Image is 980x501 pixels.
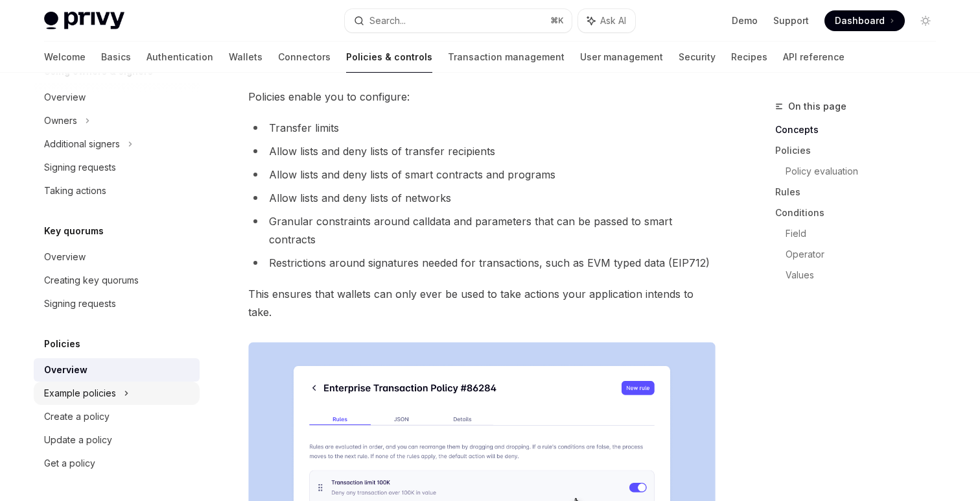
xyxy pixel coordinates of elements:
[34,405,200,428] a: Create a policy
[345,9,572,32] button: Search...⌘K
[44,183,106,199] div: Taking actions
[34,358,200,382] a: Overview
[248,189,716,207] li: Allow lists and deny lists of networks
[101,42,131,73] a: Basics
[44,42,86,73] a: Welcome
[248,142,716,160] li: Allow lists and deny lists of transfer recipients
[448,42,565,73] a: Transaction management
[44,385,116,401] div: Example policies
[44,456,95,471] div: Get a policy
[775,140,946,161] a: Policies
[775,119,946,140] a: Concepts
[44,296,116,312] div: Signing requests
[788,99,846,114] span: On this page
[550,16,564,26] span: ⌘ K
[44,12,124,30] img: light logo
[34,156,200,179] a: Signing requests
[44,223,104,239] h5: Key quorums
[369,13,406,29] div: Search...
[248,119,716,137] li: Transfer limits
[44,336,80,352] h5: Policies
[44,90,86,105] div: Overview
[248,285,716,321] span: This ensures that wallets can only ever be used to take actions your application intends to take.
[44,432,112,448] div: Update a policy
[786,161,946,182] a: Policy evaluation
[146,42,213,73] a: Authentication
[34,428,200,452] a: Update a policy
[44,273,139,288] div: Creating key quorums
[580,42,663,73] a: User management
[786,223,946,244] a: Field
[346,42,432,73] a: Policies & controls
[44,362,87,378] div: Overview
[786,265,946,286] a: Values
[783,42,845,73] a: API reference
[786,244,946,265] a: Operator
[775,182,946,202] a: Rules
[248,254,716,272] li: Restrictions around signatures needed for transactions, such as EVM typed data (EIP712)
[34,245,200,269] a: Overview
[44,409,110,424] div: Create a policy
[248,165,716,184] li: Allow lists and deny lists of smart contracts and programs
[679,42,716,73] a: Security
[248,212,716,249] li: Granular constraints around calldata and parameters that can be passed to smart contracts
[824,10,905,31] a: Dashboard
[600,14,626,27] span: Ask AI
[34,292,200,315] a: Signing requests
[731,42,767,73] a: Recipes
[773,14,809,27] a: Support
[34,452,200,475] a: Get a policy
[578,9,635,32] button: Ask AI
[732,14,758,27] a: Demo
[775,202,946,223] a: Conditions
[34,269,200,292] a: Creating key quorums
[915,10,936,31] button: Toggle dark mode
[278,42,331,73] a: Connectors
[835,14,885,27] span: Dashboard
[248,88,716,106] span: Policies enable you to configure:
[44,136,120,152] div: Additional signers
[229,42,262,73] a: Wallets
[34,179,200,202] a: Taking actions
[44,160,116,175] div: Signing requests
[44,113,77,128] div: Owners
[44,249,86,265] div: Overview
[34,86,200,109] a: Overview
